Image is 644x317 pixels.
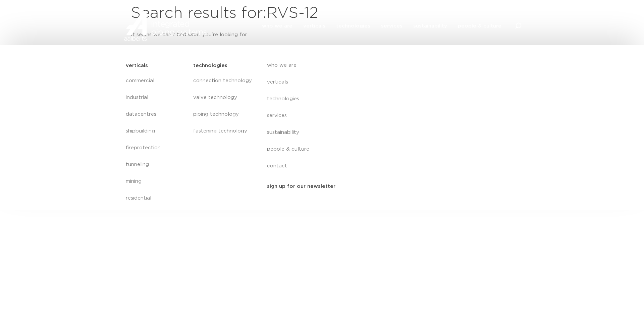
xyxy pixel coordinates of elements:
[126,190,186,207] a: residential
[413,12,447,40] a: sustainability
[267,181,335,192] h5: sign up for our newsletter
[193,89,254,106] a: valve technology
[381,12,402,40] a: services
[126,106,186,123] a: datacentres
[126,156,186,173] a: tunneling
[267,107,390,124] a: services
[126,140,186,156] a: fireprotection
[126,72,186,207] nav: Menu
[193,60,227,71] h5: technologies
[267,141,390,158] a: people & culture
[193,106,254,123] a: piping technology
[267,91,390,107] a: technologies
[193,123,254,140] a: fastening technology
[267,124,390,141] a: sustainability
[126,72,186,89] a: commercial
[126,123,186,140] a: shipbuilding
[262,12,501,40] nav: Menu
[193,72,254,140] nav: Menu
[126,173,186,190] a: mining
[126,60,148,71] h5: verticals
[267,57,390,174] nav: Menu
[267,57,390,74] a: who we are
[262,12,292,40] a: who we are
[336,12,370,40] a: technologies
[267,74,390,91] a: verticals
[303,12,325,40] a: verticals
[126,89,186,106] a: industrial
[193,72,254,89] a: connection technology
[458,12,501,40] a: people & culture
[267,158,390,174] a: contact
